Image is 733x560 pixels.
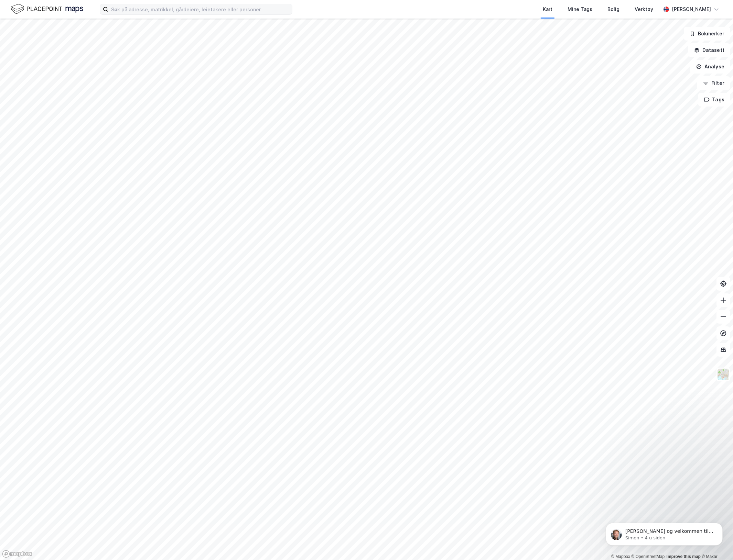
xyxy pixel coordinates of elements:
[667,554,701,559] a: Improve this map
[697,76,730,90] button: Filter
[568,5,592,13] div: Mine Tags
[684,27,730,41] button: Bokmerker
[690,60,730,74] button: Analyse
[595,508,733,557] iframe: Intercom notifications melding
[672,5,711,13] div: [PERSON_NAME]
[607,5,619,13] div: Bolig
[635,5,653,13] div: Verktøy
[11,3,83,15] img: logo.f888ab2527a4732fd821a326f86c7f29.svg
[698,93,730,107] button: Tags
[717,368,730,381] img: Z
[108,4,292,14] input: Søk på adresse, matrikkel, gårdeiere, leietakere eller personer
[30,20,118,53] span: [PERSON_NAME] og velkommen til Newsec Maps, [PERSON_NAME] det er du lurer på så er det bare å ta ...
[611,554,630,559] a: Mapbox
[688,43,730,57] button: Datasett
[30,26,119,33] p: Message from Simen, sent 4 u siden
[632,554,665,559] a: OpenStreetMap
[2,550,32,558] a: Mapbox homepage
[543,5,552,13] div: Kart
